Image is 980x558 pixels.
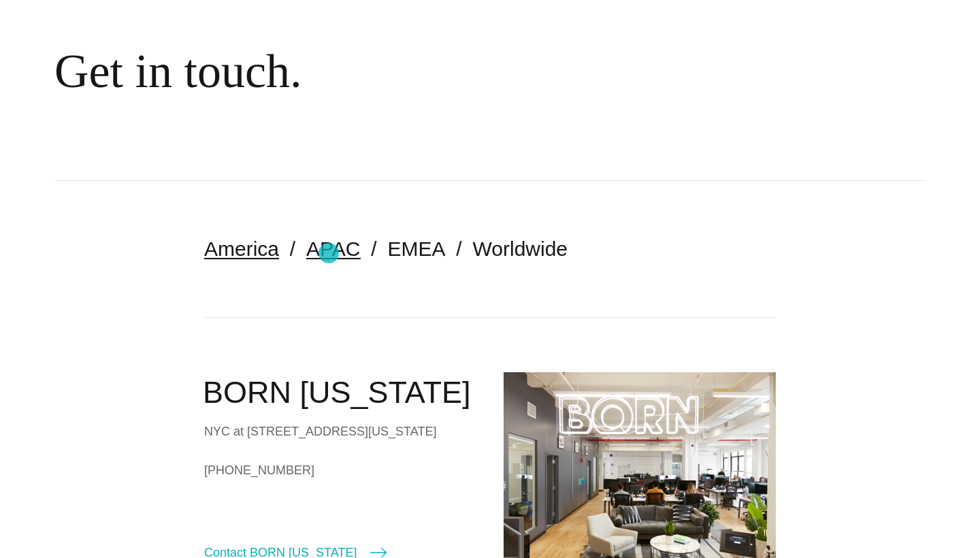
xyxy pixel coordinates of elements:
div: NYC at [STREET_ADDRESS][US_STATE] [204,421,476,442]
a: Worldwide [473,237,568,260]
div: Get in touch. [54,44,830,99]
a: America [204,237,279,260]
a: APAC [306,237,360,260]
a: [PHONE_NUMBER] [204,460,476,480]
h2: BORN [US_STATE] [203,372,476,413]
a: EMEA [388,237,446,260]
